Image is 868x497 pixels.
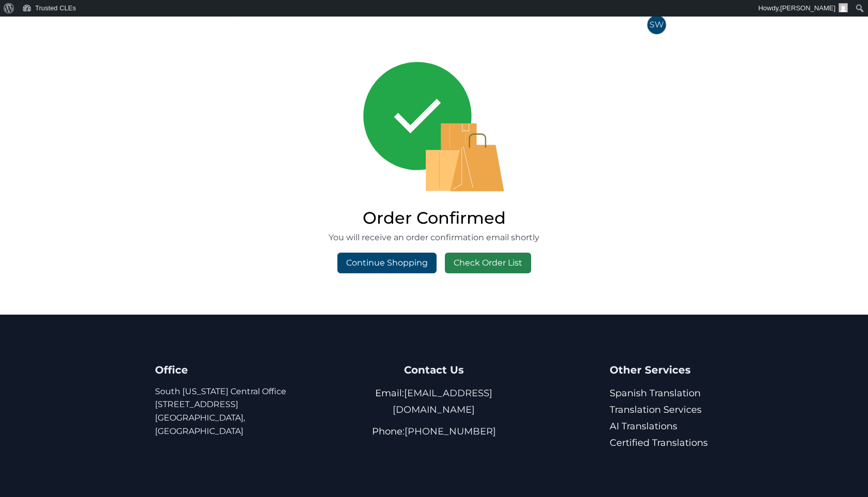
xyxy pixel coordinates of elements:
a: Certified Translations [610,437,708,448]
a: AI Translations [610,421,677,432]
a: Courses [388,17,426,32]
span: [PERSON_NAME] [780,4,835,12]
a: States [441,17,473,32]
h4: Other Services [610,361,713,379]
a: Faculty [488,17,523,32]
h2: Order Confirmed [329,205,539,231]
p: You will receive an order confirmation email shortly [329,231,539,244]
a: Translation Services [610,404,702,415]
p: Phone: [350,423,519,440]
a: Continue Shopping [337,253,437,273]
span: SW [647,15,666,34]
img: Trusted CLEs [119,17,242,33]
a: [PHONE_NUMBER] [405,426,496,437]
h4: Contact Us [350,361,519,379]
a: Home [341,17,372,32]
a: [EMAIL_ADDRESS][DOMAIN_NAME] [393,387,492,415]
p: Email: [350,385,519,418]
a: Check Order List [445,253,531,273]
span: [PERSON_NAME] [670,18,749,32]
a: South [US_STATE] Central Office[STREET_ADDRESS][GEOGRAPHIC_DATA], [GEOGRAPHIC_DATA] [155,386,286,436]
h4: Office [155,361,324,379]
a: Spanish Translation [610,387,701,399]
img: order confirmed [360,58,508,196]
